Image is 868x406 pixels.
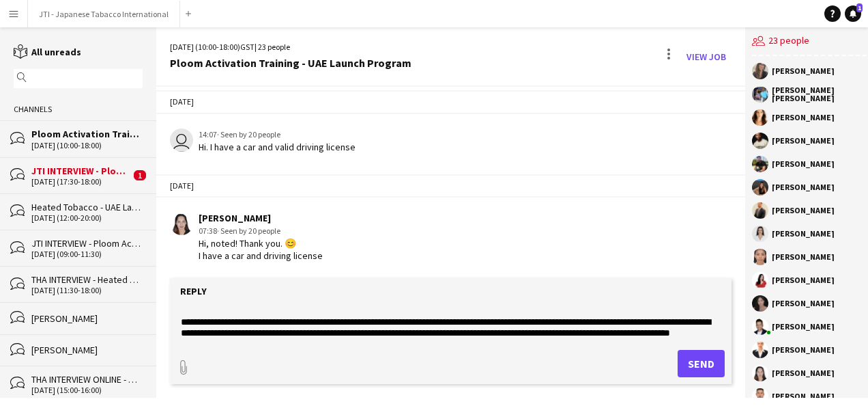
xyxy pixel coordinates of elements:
[772,392,835,401] div: [PERSON_NAME]
[199,225,323,237] div: 07:38
[845,5,861,22] a: 1
[31,385,143,395] div: [DATE] (15:00-16:00)
[199,141,356,153] div: Hi. I have a car and valid driving license
[772,86,867,103] div: [PERSON_NAME] [PERSON_NAME]
[772,299,835,308] div: [PERSON_NAME]
[156,174,745,198] div: [DATE]
[772,67,835,75] div: [PERSON_NAME]
[31,213,143,223] div: [DATE] (12:00-20:00)
[772,276,835,284] div: [PERSON_NAME]
[199,237,323,262] div: Hi, noted! Thank you. 😊 I have a car and driving license
[240,42,255,52] span: GST
[31,344,143,356] div: [PERSON_NAME]
[31,128,143,140] div: Ploom Activation Training - UAE Launch Program
[31,141,143,150] div: [DATE] (10:00-18:00)
[180,285,207,297] label: Reply
[678,350,725,377] button: Send
[199,212,323,224] div: [PERSON_NAME]
[217,129,280,139] span: · Seen by 20 people
[772,160,835,168] div: [PERSON_NAME]
[31,249,143,259] div: [DATE] (09:00-11:30)
[14,46,81,58] a: All unreads
[772,230,835,238] div: [PERSON_NAME]
[31,177,130,187] div: [DATE] (17:30-18:00)
[170,41,411,53] div: [DATE] (10:00-18:00) | 23 people
[681,46,732,68] a: View Job
[772,253,835,261] div: [PERSON_NAME]
[28,1,180,27] button: JTI - Japanese Tabacco International
[217,226,280,236] span: · Seen by 20 people
[772,113,835,122] div: [PERSON_NAME]
[156,90,745,113] div: [DATE]
[772,183,835,191] div: [PERSON_NAME]
[772,323,835,331] div: [PERSON_NAME]
[772,369,835,377] div: [PERSON_NAME]
[772,206,835,215] div: [PERSON_NAME]
[31,165,130,177] div: JTI INTERVIEW - Ploom Activation - UAE Launch Program
[772,346,835,354] div: [PERSON_NAME]
[31,286,143,295] div: [DATE] (11:30-18:00)
[31,373,143,385] div: THA INTERVIEW ONLINE - Heated Tobacco - UAE Launch Program
[170,57,411,69] div: Ploom Activation Training - UAE Launch Program
[31,273,143,286] div: THA INTERVIEW - Heated Tobacco - UAE Launch Program
[199,128,356,141] div: 14:07
[856,3,863,12] span: 1
[772,137,835,145] div: [PERSON_NAME]
[134,170,146,180] span: 1
[31,237,143,249] div: JTI INTERVIEW - Ploom Activation - UAE Launch Program
[31,201,143,213] div: Heated Tobacco - UAE Launch Program
[31,312,143,325] div: [PERSON_NAME]
[752,27,867,56] div: 23 people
